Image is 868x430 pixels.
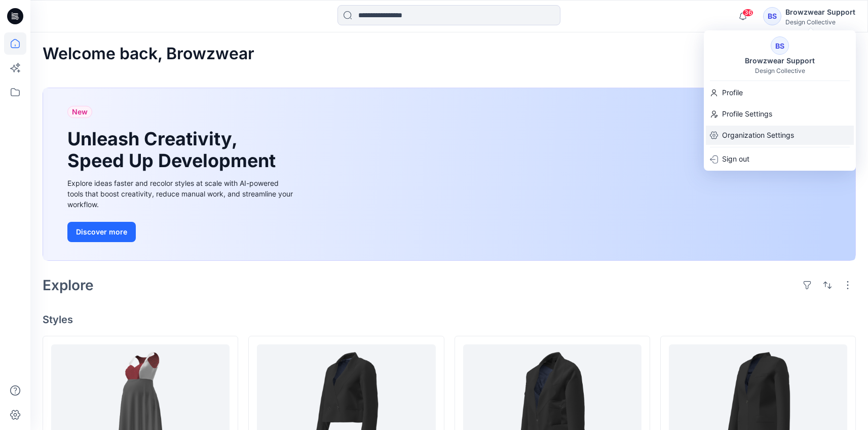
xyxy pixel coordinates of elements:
[785,6,855,18] div: Browzwear Support
[43,314,856,326] h4: Styles
[704,126,856,145] a: Organization Settings
[755,67,805,74] div: Design Collective
[742,9,753,17] span: 36
[771,36,789,55] div: BS
[43,277,94,293] h2: Explore
[722,126,794,145] p: Organization Settings
[67,222,136,242] button: Discover more
[722,149,749,169] p: Sign out
[763,7,781,25] div: BS
[722,104,772,124] p: Profile Settings
[67,222,295,242] a: Discover more
[67,178,295,210] div: Explore ideas faster and recolor styles at scale with AI-powered tools that boost creativity, red...
[739,55,821,67] div: Browzwear Support
[722,83,743,102] p: Profile
[43,45,254,63] h2: Welcome back, Browzwear
[785,18,855,26] div: Design Collective
[72,106,88,118] span: New
[704,104,856,124] a: Profile Settings
[704,83,856,102] a: Profile
[67,128,280,172] h1: Unleash Creativity, Speed Up Development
